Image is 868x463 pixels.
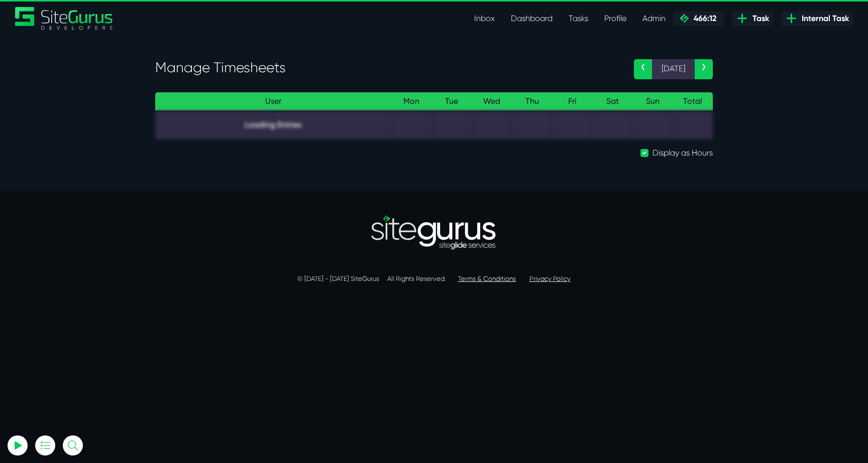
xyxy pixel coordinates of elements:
[431,92,472,111] th: Tue
[529,275,571,282] a: Privacy Policy
[748,13,769,25] span: Task
[632,92,673,111] th: Sun
[561,9,596,29] a: Tasks
[155,274,713,284] p: © [DATE] - [DATE] SiteGurus All Rights Reserved.
[690,14,716,23] span: 466:12
[596,9,634,29] a: Profile
[512,92,552,111] th: Thu
[653,147,713,159] label: Display as Hours
[732,11,773,26] a: Task
[552,92,592,111] th: Fri
[503,9,561,29] a: Dashboard
[798,13,849,25] span: Internal Task
[458,275,516,282] a: Terms & Conditions
[695,59,713,79] a: ›
[155,92,391,111] th: User
[674,11,724,26] a: 466:12
[15,7,114,30] a: SiteGurus
[155,59,619,76] h3: Manage Timesheets
[466,9,503,29] a: Inbox
[634,59,652,79] a: ‹
[15,7,114,30] img: Sitegurus Logo
[652,59,695,79] span: [DATE]
[634,9,674,29] a: Admin
[472,92,512,111] th: Wed
[155,110,391,139] td: Loading Entries
[673,92,713,111] th: Total
[391,92,431,111] th: Mon
[781,11,853,26] a: Internal Task
[592,92,632,111] th: Sat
